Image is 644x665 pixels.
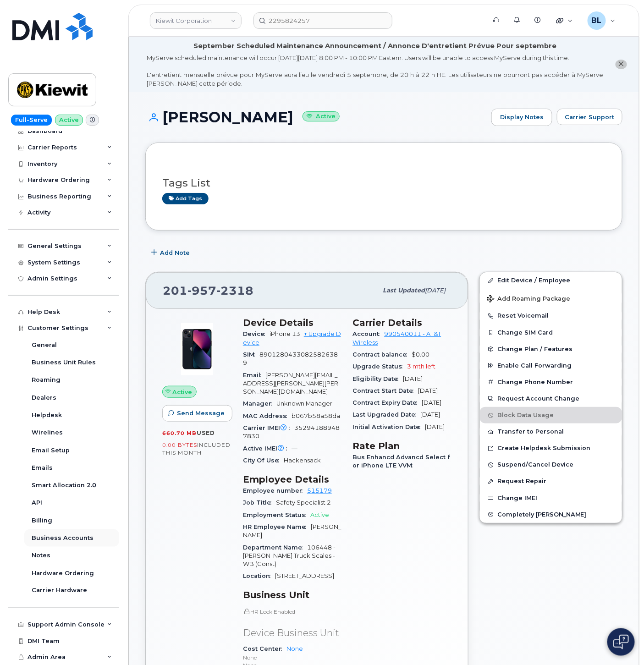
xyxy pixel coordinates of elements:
span: Email [243,372,265,379]
span: Eligibility Date [353,375,403,382]
a: + Upgrade Device [243,330,341,346]
p: HR Lock Enabled [243,608,342,616]
span: 201 [163,284,253,297]
span: [DATE] [422,399,442,406]
span: Active IMEI [243,445,292,452]
button: Enable Call Forwarding [480,357,622,374]
h3: Tags List [162,177,605,189]
button: Add Roaming Package [480,289,622,308]
span: 89012804330825826389 [243,351,338,366]
a: None [286,646,303,653]
h3: Device Details [243,317,342,328]
span: [PERSON_NAME][EMAIL_ADDRESS][PERSON_NAME][PERSON_NAME][DOMAIN_NAME] [243,372,338,396]
span: Change Plan / Features [497,346,572,352]
p: None [243,654,342,662]
button: Completely [PERSON_NAME] [480,506,622,523]
span: Manager [243,400,276,407]
button: Reset Voicemail [480,308,622,324]
span: Initial Activation Date [353,423,425,430]
h3: Business Unit [243,590,342,601]
span: Carrier Support [565,113,615,121]
h3: Rate Plan [353,440,452,451]
a: Display Notes [491,109,552,126]
span: [DATE] [425,423,445,430]
span: Hackensack [284,457,321,464]
span: SIM [243,351,259,358]
span: iPhone 13 [270,330,300,337]
span: Completely [PERSON_NAME] [497,511,587,518]
span: 0.00 Bytes [162,442,197,448]
span: Suspend/Cancel Device [497,462,573,468]
img: image20231002-3703462-1ig824h.jpeg [170,322,225,377]
span: Job Title [243,499,276,506]
button: Add Note [145,244,198,261]
a: Create Helpdesk Submission [480,440,622,456]
a: Add tags [162,193,209,204]
h1: [PERSON_NAME] [145,109,487,125]
span: 106448 - [PERSON_NAME] Truck Scales - WB (Const) [243,544,336,568]
span: used [197,429,215,436]
span: HR Employee Name [243,523,311,530]
span: Location [243,572,275,579]
button: Request Repair [480,473,622,489]
span: Employee number [243,487,307,494]
div: September Scheduled Maintenance Announcement / Annonce D'entretient Prévue Pour septembre [194,41,557,51]
span: included this month [162,441,231,456]
span: Add Note [160,248,190,257]
a: Edit Device / Employee [480,272,622,289]
span: Employment Status [243,511,310,518]
span: [DATE] [425,287,446,294]
a: 990540011 - AT&T Wireless [353,330,441,346]
span: Send Message [177,409,225,418]
span: [DATE] [421,411,440,418]
button: Carrier Support [557,109,622,125]
span: Contract balance [353,351,412,358]
button: Suspend/Cancel Device [480,456,622,473]
span: [STREET_ADDRESS] [275,572,334,579]
span: Enable Call Forwarding [497,362,572,369]
span: Department Name [243,544,307,551]
span: Last Upgraded Date [353,411,421,418]
button: Transfer to Personal [480,423,622,440]
span: Upgrade Status [353,363,407,370]
span: 3 mth left [407,363,436,370]
h3: Employee Details [243,474,342,485]
button: Change IMEI [480,490,622,506]
button: Request Account Change [480,390,622,407]
span: $0.00 [412,351,430,358]
h3: Carrier Details [353,317,452,328]
button: Change SIM Card [480,324,622,341]
span: [DATE] [403,375,423,382]
button: close notification [616,60,627,69]
span: City Of Use [243,457,284,464]
span: [DATE] [418,387,438,394]
span: Cost Center [243,646,286,653]
span: Active [310,511,329,518]
button: Block Data Usage [480,407,622,423]
span: Account [353,330,385,337]
button: Send Message [162,405,232,422]
span: Contract Start Date [353,387,418,394]
span: Last updated [383,287,425,294]
span: Contract Expiry Date [353,399,422,406]
span: Safety Specialist 2 [276,499,331,506]
span: 660.70 MB [162,430,197,436]
img: Open chat [613,635,629,649]
span: 957 [187,284,216,297]
button: Change Phone Number [480,374,622,390]
small: Active [303,111,340,122]
span: — [292,445,297,452]
span: Device [243,330,270,337]
span: Add Roaming Package [487,295,570,304]
a: 515179 [307,487,332,494]
span: Carrier IMEI [243,424,294,431]
p: Device Business Unit [243,627,342,640]
span: Bus Enhancd Advancd Select for iPhone LTE VVM [353,454,451,469]
span: 2318 [216,284,253,297]
span: b067b58a58da [292,412,340,419]
span: MAC Address [243,412,292,419]
span: Active [173,388,193,396]
span: Unknown Manager [276,400,332,407]
button: Change Plan / Features [480,341,622,357]
div: MyServe scheduled maintenance will occur [DATE][DATE] 8:00 PM - 10:00 PM Eastern. Users will be u... [147,54,604,88]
